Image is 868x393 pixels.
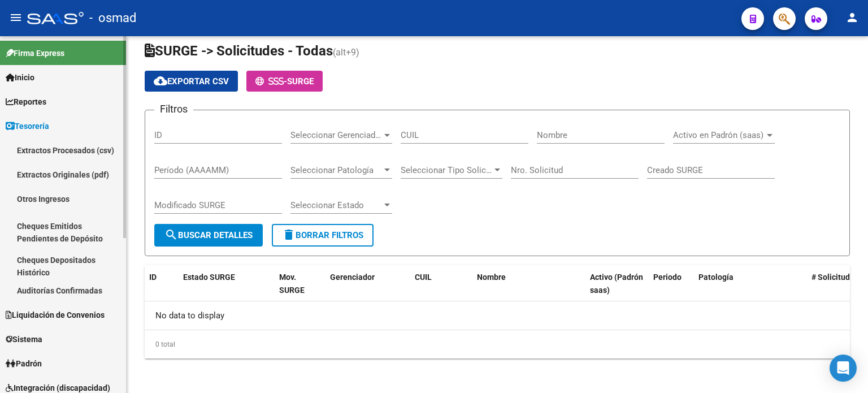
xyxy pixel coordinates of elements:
mat-icon: menu [9,11,23,24]
span: Mov. SURGE [279,273,305,295]
mat-icon: search [164,228,178,241]
span: Sistema [6,333,42,346]
datatable-header-cell: Mov. SURGE [275,265,325,303]
span: Periodo [653,273,682,282]
span: Activo en Padrón (saas) [673,130,765,140]
datatable-header-cell: Gerenciador [325,265,410,303]
datatable-header-cell: ID [145,265,179,303]
span: Buscar Detalles [164,230,253,240]
span: SURGE -> Solicitudes - Todas [145,43,333,59]
span: # Solicitud [811,273,850,282]
datatable-header-cell: Nombre [472,265,585,303]
span: Activo (Padrón saas) [590,273,643,295]
datatable-header-cell: Periodo [649,265,694,303]
mat-icon: person [845,11,859,24]
datatable-header-cell: Activo (Padrón saas) [585,265,649,303]
h3: Filtros [154,101,193,117]
span: Reportes [6,96,46,108]
button: Borrar Filtros [272,224,374,247]
span: Patología [698,273,734,282]
span: Seleccionar Tipo Solicitud [401,165,492,175]
span: Liquidación de Convenios [6,309,105,321]
span: Nombre [477,273,506,282]
span: Exportar CSV [154,76,229,87]
span: Padrón [6,357,42,370]
datatable-header-cell: CUIL [410,265,472,303]
datatable-header-cell: Estado SURGE [179,265,275,303]
button: -SURGE [246,71,323,92]
span: Firma Express [6,47,64,59]
span: (alt+9) [333,47,359,58]
span: CUIL [415,273,432,282]
span: Estado SURGE [183,273,235,282]
span: - [255,76,287,87]
div: 0 total [145,330,850,359]
span: Tesorería [6,120,49,132]
span: Gerenciador [330,273,375,282]
span: Seleccionar Estado [290,200,382,210]
button: Buscar Detalles [154,224,263,247]
div: Open Intercom Messenger [830,355,857,382]
span: SURGE [287,76,314,87]
mat-icon: cloud_download [154,74,167,88]
span: Inicio [6,71,34,84]
span: ID [149,273,157,282]
div: No data to display [145,301,850,330]
mat-icon: delete [282,228,296,241]
span: Seleccionar Gerenciador [290,130,382,140]
button: Exportar CSV [145,71,238,92]
span: Seleccionar Patología [290,165,382,175]
span: Borrar Filtros [282,230,363,240]
span: - osmad [89,6,136,31]
datatable-header-cell: Patología [694,265,807,303]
